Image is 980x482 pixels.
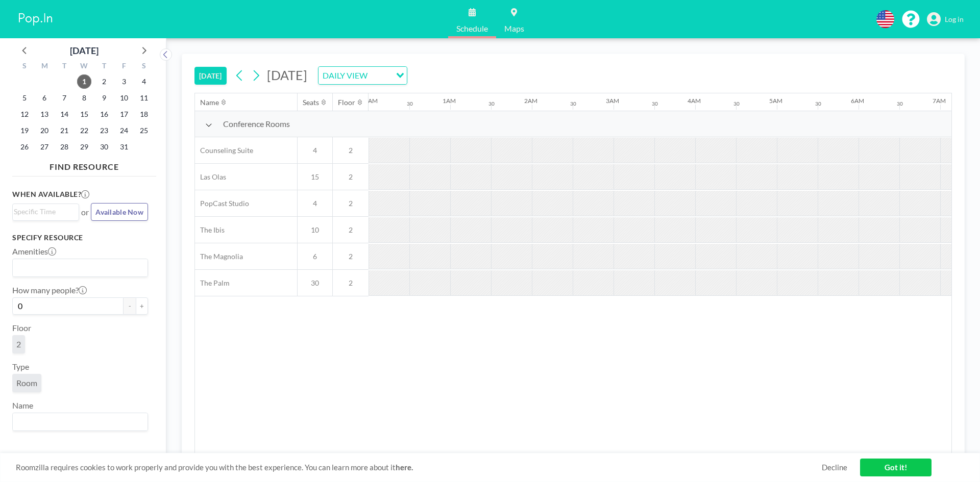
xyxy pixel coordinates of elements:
[456,24,488,33] span: Schedule
[95,208,143,216] span: Available Now
[57,123,71,138] span: Tuesday, October 21, 2025
[14,415,142,428] input: Search for option
[16,463,822,472] span: Roomzilla requires cookies to work properly and provide you with the best experience. You can lea...
[945,15,964,24] span: Log in
[37,107,52,121] span: Monday, October 13, 2025
[267,67,307,83] span: [DATE]
[298,199,332,208] span: 4
[524,97,537,105] div: 2AM
[12,362,29,372] label: Type
[37,123,52,138] span: Monday, October 20, 2025
[75,60,94,73] div: W
[195,172,226,182] span: Las Olas
[504,24,524,33] span: Maps
[815,100,821,107] div: 30
[97,107,111,121] span: Thursday, October 16, 2025
[94,60,114,73] div: T
[822,463,847,472] a: Decline
[77,107,91,121] span: Wednesday, October 15, 2025
[333,225,369,235] span: 2
[396,463,413,472] a: here.
[81,207,89,217] span: or
[17,123,32,138] span: Sunday, October 19, 2025
[927,12,964,27] a: Log in
[117,107,131,121] span: Friday, October 17, 2025
[137,123,151,138] span: Saturday, October 25, 2025
[195,278,230,288] span: The Palm
[137,107,151,121] span: Saturday, October 18, 2025
[91,203,148,221] button: Available Now
[16,9,55,30] img: organization-logo
[12,285,87,295] label: How many people?
[443,97,456,105] div: 1AM
[134,60,154,73] div: S
[897,100,903,107] div: 30
[14,261,142,274] input: Search for option
[333,172,369,182] span: 2
[298,225,332,235] span: 10
[194,67,227,85] button: [DATE]
[15,60,35,73] div: S
[97,74,111,89] span: Thursday, October 2, 2025
[860,459,932,476] a: Got it!
[303,98,319,107] div: Seats
[12,246,56,257] label: Amenities
[97,140,111,154] span: Thursday, October 30, 2025
[298,172,332,182] span: 15
[17,140,32,154] span: Sunday, October 26, 2025
[933,97,946,105] div: 7AM
[70,43,99,58] div: [DATE]
[14,206,73,217] input: Search for option
[321,69,370,82] span: DAILY VIEW
[114,60,134,73] div: F
[13,413,148,430] div: Search for option
[318,67,407,84] div: Search for option
[97,91,111,105] span: Thursday, October 9, 2025
[12,323,31,333] label: Floor
[57,107,71,121] span: Tuesday, October 14, 2025
[117,123,131,138] span: Friday, October 24, 2025
[195,252,243,261] span: The Magnolia
[117,140,131,154] span: Friday, October 31, 2025
[12,233,148,242] h3: Specify resource
[16,339,21,349] span: 2
[16,378,37,388] span: Room
[371,69,390,82] input: Search for option
[136,297,148,315] button: +
[298,252,332,261] span: 6
[223,119,290,129] span: Conference Rooms
[688,97,701,105] div: 4AM
[200,98,219,107] div: Name
[12,400,33,411] label: Name
[12,158,156,172] h4: FIND RESOURCE
[361,97,378,105] div: 12AM
[195,199,249,208] span: PopCast Studio
[13,204,79,219] div: Search for option
[407,100,413,107] div: 30
[570,100,576,107] div: 30
[333,146,369,155] span: 2
[37,140,52,154] span: Monday, October 27, 2025
[652,100,658,107] div: 30
[195,146,253,155] span: Counseling Suite
[137,74,151,89] span: Saturday, October 4, 2025
[338,98,355,107] div: Floor
[195,225,225,235] span: The Ibis
[77,123,91,138] span: Wednesday, October 22, 2025
[77,74,91,89] span: Wednesday, October 1, 2025
[851,97,864,105] div: 6AM
[137,91,151,105] span: Saturday, October 11, 2025
[117,74,131,89] span: Friday, October 3, 2025
[769,97,782,105] div: 5AM
[37,91,52,105] span: Monday, October 6, 2025
[13,259,148,276] div: Search for option
[298,278,332,288] span: 30
[77,91,91,105] span: Wednesday, October 8, 2025
[117,91,131,105] span: Friday, October 10, 2025
[488,100,495,107] div: 30
[333,199,369,208] span: 2
[57,91,71,105] span: Tuesday, October 7, 2025
[606,97,619,105] div: 3AM
[124,297,136,315] button: -
[298,146,332,155] span: 4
